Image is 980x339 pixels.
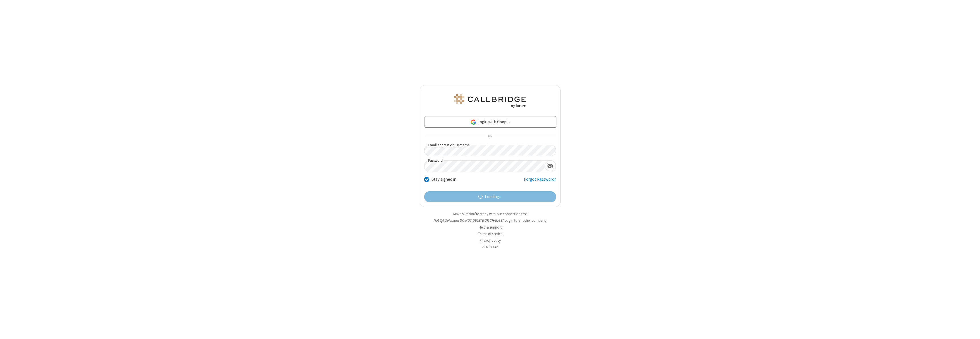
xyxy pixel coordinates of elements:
[545,161,556,171] div: Show password
[424,161,545,172] input: Password
[479,225,502,230] a: Help & support
[420,218,561,223] li: Not QA Selenium DO NOT DELETE OR CHANGE?
[424,191,556,203] button: Loading...
[424,145,556,156] input: Email address or username
[453,211,527,216] a: Make sure you're ready with our connection test
[424,116,556,128] a: Login with Google
[453,94,527,108] img: QA Selenium DO NOT DELETE OR CHANGE
[485,194,502,200] span: Loading...
[478,231,502,236] a: Terms of service
[485,132,495,140] span: OR
[420,244,561,250] li: v2.6.353.4b
[505,218,546,223] button: Login to another company
[479,238,501,243] a: Privacy policy
[432,176,456,183] label: Stay signed in
[470,119,477,125] img: google-icon.png
[966,324,976,335] iframe: Chat
[524,176,556,187] a: Forgot Password?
